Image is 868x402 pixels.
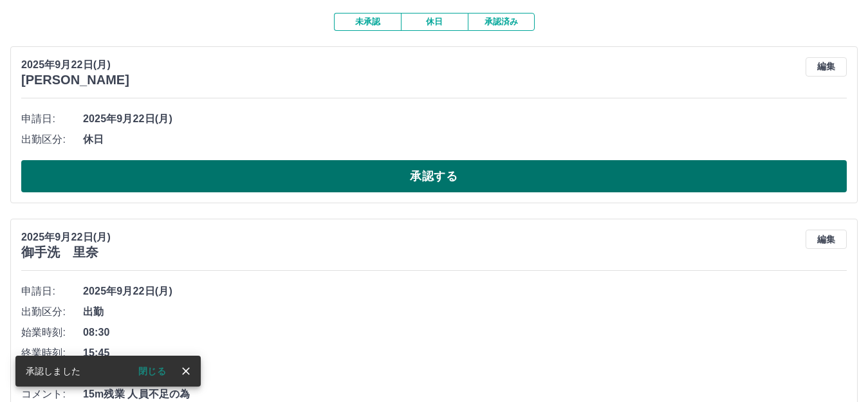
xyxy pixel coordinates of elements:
[83,132,847,147] span: 休日
[468,13,535,31] button: 承認済み
[26,360,80,383] div: 承認しました
[806,57,847,77] button: 編集
[21,284,83,299] span: 申請日:
[21,345,83,361] span: 終業時刻:
[21,73,129,87] h3: [PERSON_NAME]
[83,325,847,340] span: 08:30
[21,245,111,260] h3: 御手洗 里奈
[83,304,847,320] span: 出勤
[83,111,847,127] span: 2025年9月22日(月)
[83,366,847,381] span: 1時間0分
[21,57,129,73] p: 2025年9月22日(月)
[21,230,111,245] p: 2025年9月22日(月)
[21,387,83,402] span: コメント:
[83,345,847,361] span: 15:45
[806,230,847,249] button: 編集
[21,325,83,340] span: 始業時刻:
[21,160,847,192] button: 承認する
[401,13,468,31] button: 休日
[83,284,847,299] span: 2025年9月22日(月)
[334,13,401,31] button: 未承認
[83,387,847,402] span: 15m残業 人員不足の為
[21,304,83,320] span: 出勤区分:
[21,111,83,127] span: 申請日:
[21,132,83,147] span: 出勤区分:
[128,361,176,381] button: 閉じる
[176,361,196,381] button: close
